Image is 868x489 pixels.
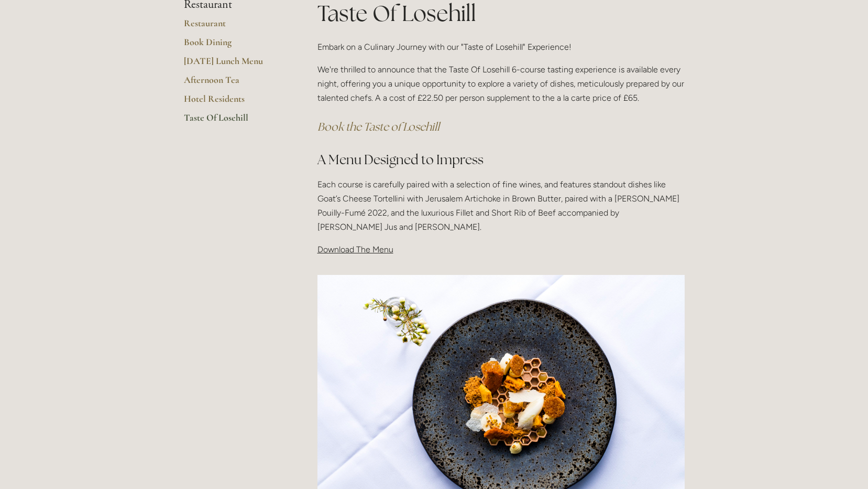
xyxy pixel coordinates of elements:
p: Each course is carefully paired with a selection of fine wines, and features standout dishes like... [317,177,685,235]
p: Embark on a Culinary Journey with our "Taste of Losehill" Experience! [317,40,685,54]
h2: A Menu Designed to Impress [317,151,685,169]
a: [DATE] Lunch Menu [184,55,284,74]
a: Book Dining [184,36,284,55]
a: Book the Taste of Losehill [317,120,440,134]
p: We're thrilled to announce that the Taste Of Losehill 6-course tasting experience is available ev... [317,62,685,105]
a: Afternoon Tea [184,74,284,93]
a: Hotel Residents [184,93,284,112]
span: Download The Menu [317,244,393,254]
a: Taste Of Losehill [184,112,284,131]
a: Restaurant [184,17,284,36]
